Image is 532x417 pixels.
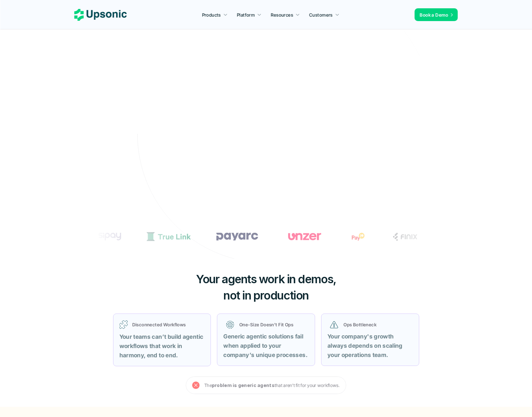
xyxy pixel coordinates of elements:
strong: Generic agentic solutions fail when applied to your company’s unique processes. [223,333,307,358]
strong: Your teams can’t build agentic workflows that work in harmony, end to end. [120,333,205,359]
p: Book a Demo [294,156,329,166]
span: not in production [223,288,309,302]
a: Book a Demo [286,153,342,169]
strong: Your company's growth always depends on scaling your operations team. [328,333,404,358]
p: Platform [237,11,255,18]
span: Your agents work in demos, [196,272,336,286]
h2: Agentic AI Platform for FinTech Operations [154,51,378,94]
a: Play with interactive demo [190,153,282,169]
a: Products [198,9,231,20]
p: Resources [271,11,293,18]
p: Disconnected Workflows [132,321,205,328]
p: Products [202,11,221,18]
p: Play with interactive demo [198,156,269,166]
p: From onboarding to compliance to settlement to autonomous control. Work with %82 more efficiency ... [162,113,370,132]
a: Book a Demo [415,8,458,21]
p: Book a Demo [420,11,448,18]
strong: problem is generic agents [212,383,274,388]
p: Ops Bottleneck [343,321,410,328]
p: One-Size Doesn’t Fit Ops [239,321,306,328]
p: The that aren’t fit for your workflows. [204,381,340,389]
p: Customers [309,11,333,18]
